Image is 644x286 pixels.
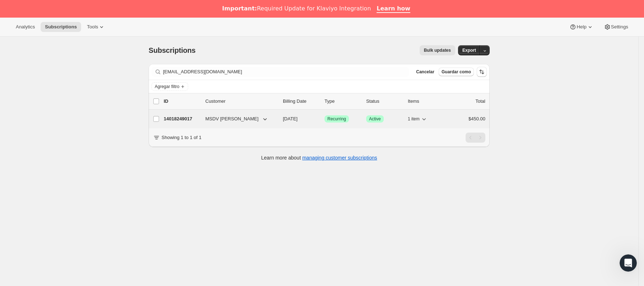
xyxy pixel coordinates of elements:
span: Subscriptions [45,24,77,30]
div: 14018249017MSDV [PERSON_NAME][DATE]LogradoRecurringLogradoActive1 item$450.00 [164,114,485,124]
span: Analytics [16,24,35,30]
span: MSDV [PERSON_NAME] [205,115,258,123]
p: Showing 1 to 1 of 1 [162,134,201,141]
p: Learn more about [261,154,377,161]
div: Required Update for Klaviyo Integration [222,5,371,12]
p: 14018249017 [164,115,200,123]
div: Items [408,98,444,105]
p: Customer [205,98,277,105]
div: IDCustomerBilling DateTypeStatusItemsTotal [164,98,485,105]
input: Filter subscribers [163,67,409,77]
span: Agregar filtro [155,84,179,89]
span: Export [462,47,476,53]
button: Help [565,22,598,32]
iframe: Intercom live chat [620,254,637,272]
p: Status [366,98,402,105]
button: Bulk updates [420,45,455,55]
button: Cancelar [413,68,437,76]
span: 1 item [408,116,420,122]
span: Bulk updates [424,47,451,53]
nav: Paginación [466,133,485,143]
span: Active [369,116,381,122]
span: [DATE] [283,116,298,121]
button: Export [458,45,480,55]
p: Total [476,98,485,105]
p: ID [164,98,200,105]
a: managing customer subscriptions [302,155,377,161]
button: Agregar filtro [151,82,188,91]
span: Help [577,24,586,30]
button: Ordenar los resultados [477,67,487,77]
span: Guardar como [442,69,471,75]
p: Billing Date [283,98,319,105]
button: Analytics [11,22,39,32]
span: $450.00 [468,116,485,121]
b: Important: [222,5,257,12]
button: Settings [599,22,633,32]
span: Cancelar [416,69,434,75]
button: Tools [83,22,109,32]
span: Subscriptions [149,46,196,54]
a: Learn how [377,5,410,13]
button: MSDV [PERSON_NAME] [201,113,273,125]
button: Subscriptions [41,22,81,32]
div: Type [325,98,360,105]
span: Settings [611,24,628,30]
button: Guardar como [439,68,474,76]
button: 1 item [408,114,428,124]
span: Recurring [327,116,346,122]
span: Tools [87,24,98,30]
